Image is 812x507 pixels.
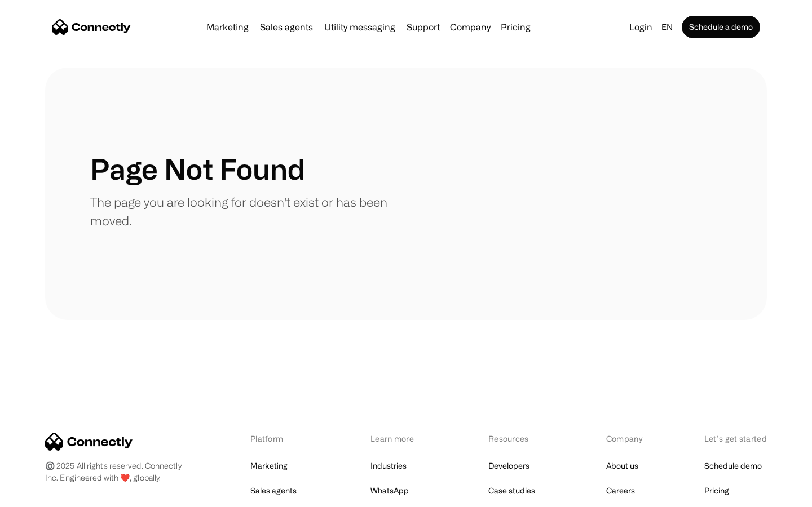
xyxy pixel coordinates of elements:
[370,433,430,444] div: Learn more
[52,19,131,35] a: home
[682,16,760,38] a: Schedule a demo
[250,433,312,444] div: Platform
[488,433,548,444] div: Resources
[606,458,638,474] a: About us
[250,483,297,499] a: Sales agents
[704,483,729,499] a: Pricing
[606,483,635,499] a: Careers
[23,487,68,503] ul: Language list
[447,19,494,35] div: Company
[370,483,409,499] a: WhatsApp
[202,23,253,32] a: Marketing
[704,458,762,474] a: Schedule demo
[625,19,657,35] a: Login
[496,23,535,32] a: Pricing
[402,23,444,32] a: Support
[90,152,305,186] h1: Page Not Found
[255,23,317,32] a: Sales agents
[606,433,646,444] div: Company
[488,483,535,499] a: Case studies
[704,433,767,444] div: Let’s get started
[370,458,407,474] a: Industries
[488,458,529,474] a: Developers
[661,19,673,35] div: en
[250,458,288,474] a: Marketing
[657,19,679,35] div: en
[90,193,406,230] p: The page you are looking for doesn't exist or has been moved.
[11,486,68,503] aside: Language selected: English
[450,19,491,35] div: Company
[320,23,400,32] a: Utility messaging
